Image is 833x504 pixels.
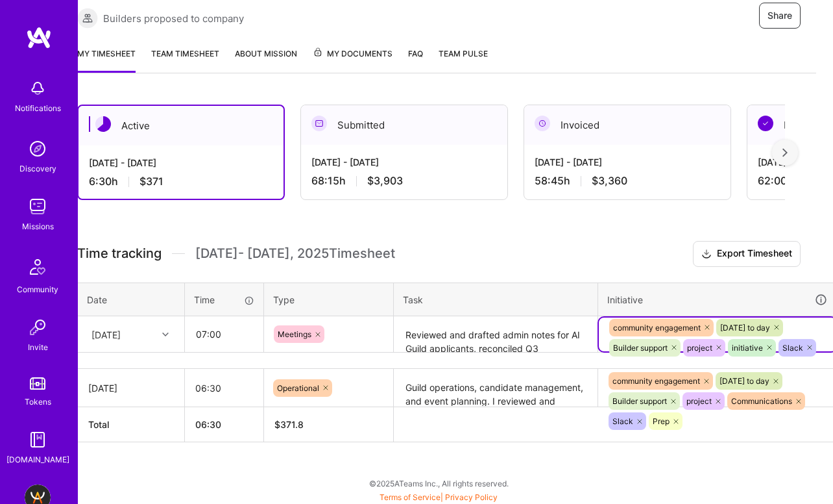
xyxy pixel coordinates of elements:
span: community engagement [613,323,701,333]
span: community engagement [612,376,700,386]
div: Missions [22,220,54,233]
input: HH:MM [185,371,263,405]
div: Tokens [25,395,51,409]
img: discovery [25,136,51,162]
img: logo [26,26,52,49]
div: Invite [28,340,48,354]
img: guide book [25,427,51,453]
div: © 2025 ATeams Inc., All rights reserved. [61,467,816,499]
div: Initiative [607,292,828,307]
div: Time [194,293,254,307]
div: [DATE] - [DATE] [535,155,720,169]
button: Share [759,3,801,29]
img: Active [95,116,111,132]
a: Team Pulse [439,47,488,73]
th: Task [394,283,598,316]
div: [DATE] [91,327,121,341]
span: [DATE] to day [719,376,769,386]
a: About Mission [235,47,297,73]
img: Submitted [311,116,327,131]
img: Invoiced [535,116,550,131]
span: My Documents [313,47,392,61]
div: [DATE] - [DATE] [311,155,497,169]
span: project [687,343,712,353]
a: Terms of Service [380,492,441,502]
th: Type [264,283,394,316]
span: Meetings [278,329,311,339]
img: Paid Out [758,116,773,131]
span: | [380,492,498,502]
a: My Documents [313,47,392,73]
span: Prep [653,416,670,426]
div: [DATE] [88,381,174,395]
i: icon Download [701,247,712,261]
span: Time tracking [77,246,162,262]
span: Operational [277,383,319,393]
div: 68:15 h [311,174,497,188]
div: 6:30 h [89,175,273,188]
span: Slack [782,343,803,353]
span: Share [767,9,792,22]
th: Total [78,407,185,442]
div: 58:45 h [535,174,720,188]
th: 06:30 [185,407,264,442]
img: tokens [30,377,45,390]
span: $371 [139,175,163,188]
span: $3,360 [592,174,627,188]
a: Team timesheet [151,47,219,73]
input: HH:MM [186,317,263,351]
div: Discovery [19,162,56,175]
span: Team Pulse [439,49,488,58]
i: icon Chevron [162,331,169,338]
button: Export Timesheet [693,241,801,267]
span: [DATE] to day [720,323,770,333]
span: Communications [731,396,792,406]
a: My timesheet [77,47,136,73]
span: Slack [612,416,633,426]
div: Submitted [301,105,507,145]
div: Notifications [15,101,61,115]
div: Active [78,106,284,145]
img: Invite [25,314,51,340]
div: [DATE] - [DATE] [89,156,273,170]
img: teamwork [25,194,51,220]
span: Builders proposed to company [103,12,244,25]
span: project [686,396,712,406]
th: Date [78,283,185,316]
span: initiative [732,343,763,353]
img: Builders proposed to company [77,8,98,29]
a: FAQ [408,47,423,73]
img: bell [25,75,51,101]
div: [DOMAIN_NAME] [6,453,69,466]
textarea: Reviewed and drafted admin notes for AI Guild applicants, reconciled Q3 application data, and man... [395,318,596,352]
span: Builder support [612,396,667,406]
textarea: Guild operations, candidate management, and event planning. I reviewed and reconciled Q3 applicat... [395,370,596,406]
img: Community [22,251,53,283]
span: $ 371.8 [274,419,304,430]
div: Invoiced [524,105,730,145]
span: $3,903 [367,174,403,188]
img: right [782,148,788,157]
div: Community [17,283,58,296]
span: [DATE] - [DATE] , 2025 Timesheet [195,246,395,262]
span: Builder support [613,343,668,353]
a: Privacy Policy [445,492,498,502]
